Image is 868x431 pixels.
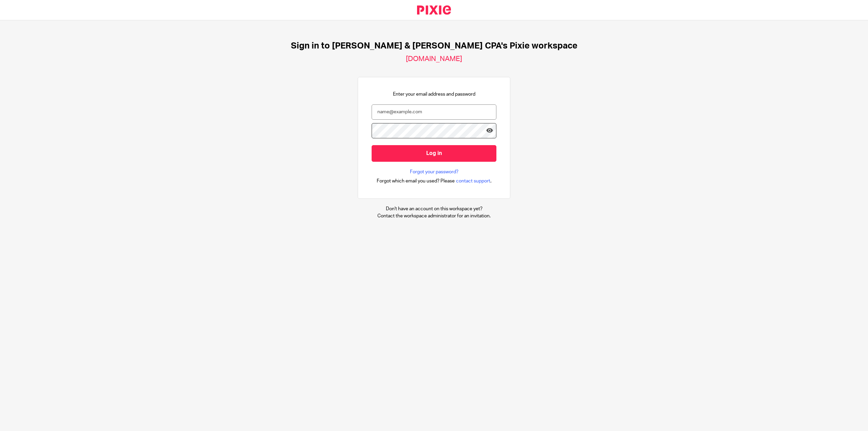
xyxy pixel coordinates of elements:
[291,41,577,51] h1: Sign in to [PERSON_NAME] & [PERSON_NAME] CPA's Pixie workspace
[377,178,455,184] span: Forgot which email you used? Please
[377,213,491,219] p: Contact the workspace administrator for an invitation.
[393,91,475,98] p: Enter your email address and password
[410,169,458,175] a: Forgot your password?
[456,178,490,184] span: contact support
[377,205,491,212] p: Don't have an account on this workspace yet?
[377,177,492,185] div: .
[372,145,496,162] input: Log in
[406,55,462,63] h2: [DOMAIN_NAME]
[372,104,496,120] input: name@example.com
